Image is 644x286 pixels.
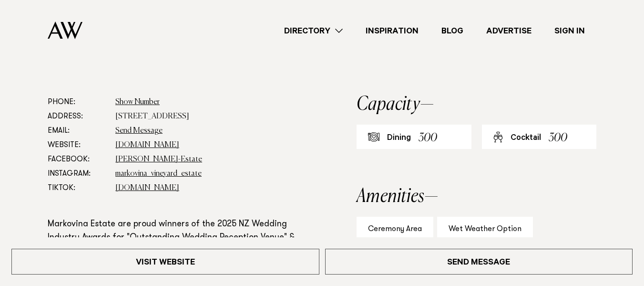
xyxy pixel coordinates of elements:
dt: Address: [48,109,108,124]
h2: Capacity [357,95,596,114]
a: Sign In [543,24,596,37]
dt: Facebook: [48,152,108,167]
a: Advertise [475,24,543,37]
a: Blog [430,24,475,37]
a: Inspiration [354,24,430,37]
div: Cocktail [511,133,541,144]
div: Ceremony Area [357,217,433,241]
dt: Website: [48,138,108,152]
a: Visit Website [11,249,319,275]
a: Directory [273,24,354,37]
div: 300 [419,129,437,147]
a: Show Number [115,98,160,106]
dt: Instagram: [48,167,108,181]
div: 300 [549,129,567,147]
dd: [STREET_ADDRESS] [115,109,295,124]
div: Dining [387,133,411,144]
dt: Email: [48,124,108,138]
a: Send Message [325,249,633,275]
dt: TikTok: [48,181,108,195]
img: Auckland Weddings Logo [48,21,82,39]
h2: Amenities [357,187,596,206]
a: Send Message [115,127,163,135]
a: markovina_vineyard_estate [115,170,202,178]
a: [PERSON_NAME]-Estate [115,156,202,163]
a: [DOMAIN_NAME] [115,141,179,149]
div: Wet Weather Option [437,217,533,241]
a: [DOMAIN_NAME] [115,184,179,192]
dt: Phone: [48,95,108,109]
